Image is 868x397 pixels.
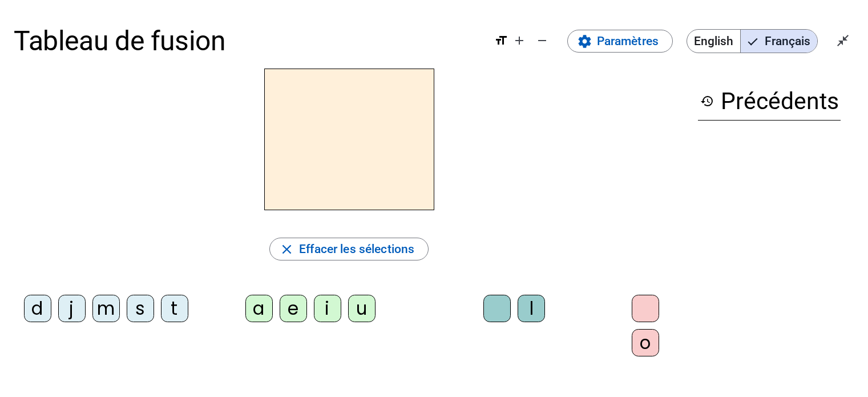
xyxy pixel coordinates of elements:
[518,295,545,322] div: l
[597,31,659,51] span: Paramètres
[508,29,531,52] button: Augmenter la taille de la police
[280,295,307,322] div: e
[299,239,414,259] span: Effacer les sélections
[279,242,294,257] mat-icon: close
[687,30,740,53] span: English
[632,329,659,356] div: o
[245,295,273,322] div: a
[127,295,154,322] div: s
[58,295,86,322] div: j
[24,295,51,322] div: d
[512,34,526,47] mat-icon: add
[741,30,817,53] span: Français
[494,34,508,47] mat-icon: format_size
[92,295,120,322] div: m
[687,29,818,53] mat-button-toggle-group: Language selection
[831,29,854,52] button: Quitter le plein écran
[836,34,850,47] mat-icon: close_fullscreen
[161,295,188,322] div: t
[567,30,673,53] button: Paramètres
[531,29,554,52] button: Diminuer la taille de la police
[698,82,841,121] h3: Précédents
[348,295,376,322] div: u
[535,34,549,47] mat-icon: remove
[577,34,592,49] mat-icon: settings
[314,295,341,322] div: i
[14,14,481,69] h1: Tableau de fusion
[700,94,714,108] mat-icon: history
[269,238,429,260] button: Effacer les sélections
